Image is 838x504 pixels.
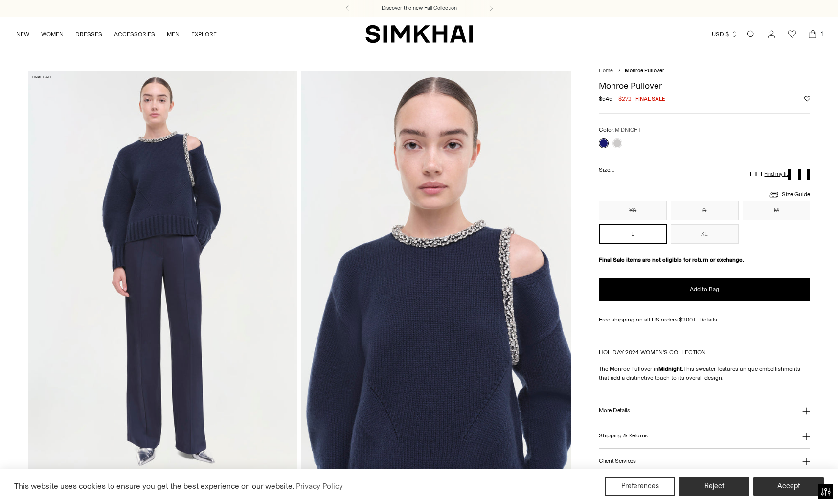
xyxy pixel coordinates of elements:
[762,24,781,44] a: Go to the account page
[599,407,630,413] h3: More Details
[782,24,802,44] a: Wishlist
[599,81,810,90] h1: Monroe Pullover
[75,23,102,45] a: DRESSES
[712,23,738,45] button: USD $
[612,167,614,173] span: L
[768,188,810,201] a: Size Guide
[599,398,810,423] button: More Details
[382,4,457,12] a: Discover the new Fall Collection
[365,24,473,44] a: SIMKHAI
[167,23,180,45] a: MEN
[28,71,298,476] img: Monroe Pullover
[658,366,683,372] strong: Midnight.
[599,125,641,135] label: Color:
[699,315,717,324] a: Details
[599,278,810,301] button: Add to Bag
[301,71,571,476] img: Monroe Pullover
[191,23,217,45] a: EXPLORE
[599,349,706,356] a: HOLIDAY 2024 WOMEN'S COLLECTION
[817,29,826,38] span: 1
[615,127,641,133] span: MIDNIGHT
[599,423,810,448] button: Shipping & Returns
[741,24,761,44] a: Open search modal
[16,23,29,45] a: NEW
[753,477,824,496] button: Accept
[618,94,632,103] span: $272
[605,477,675,496] button: Preferences
[804,96,810,102] button: Add to Wishlist
[41,23,64,45] a: WOMEN
[743,201,811,220] button: M
[599,458,636,464] h3: Client Services
[114,23,155,45] a: ACCESSORIES
[599,365,810,382] p: The Monroe Pullover in This sweater features unique embellishments that add a distinctive touch t...
[599,94,612,103] s: $545
[803,24,822,44] a: Open cart modal
[618,67,621,75] div: /
[294,479,344,494] a: Privacy Policy (opens in a new tab)
[599,165,614,175] label: Size:
[599,433,648,439] h3: Shipping & Returns
[599,256,744,263] strong: Final Sale items are not eligible for return or exchange.
[599,224,667,244] button: L
[14,481,294,491] span: This website uses cookies to ensure you get the best experience on our website.
[679,477,749,496] button: Reject
[599,67,810,75] nav: breadcrumbs
[599,68,613,74] a: Home
[599,315,810,324] div: Free shipping on all US orders $200+
[599,449,810,474] button: Client Services
[671,201,739,220] button: S
[599,201,667,220] button: XS
[671,224,739,244] button: XL
[625,68,664,74] span: Monroe Pullover
[690,285,719,294] span: Add to Bag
